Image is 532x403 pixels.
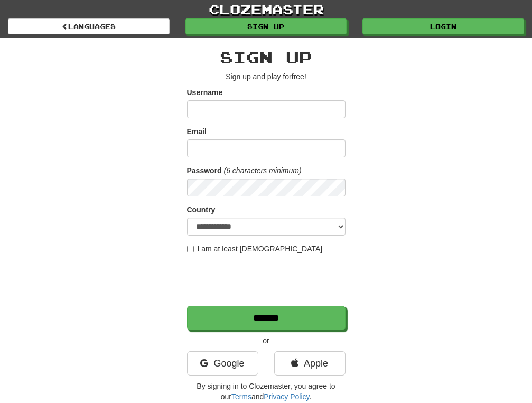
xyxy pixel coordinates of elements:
[187,351,258,376] a: Google
[187,259,348,301] iframe: reCAPTCHA
[187,204,216,215] label: Country
[187,165,222,176] label: Password
[231,392,251,401] a: Terms
[187,126,207,137] label: Email
[187,381,346,402] p: By signing in to Clozemaster, you agree to our and .
[187,243,323,254] label: I am at least [DEMOGRAPHIC_DATA]
[362,18,524,34] a: Login
[187,49,346,66] h2: Sign up
[187,246,194,252] input: I am at least [DEMOGRAPHIC_DATA]
[224,166,302,175] em: (6 characters minimum)
[274,351,346,376] a: Apple
[185,18,347,34] a: Sign up
[187,87,223,98] label: Username
[292,72,304,81] u: free
[187,335,346,346] p: or
[8,18,170,34] a: Languages
[187,71,346,82] p: Sign up and play for !
[264,392,309,401] a: Privacy Policy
